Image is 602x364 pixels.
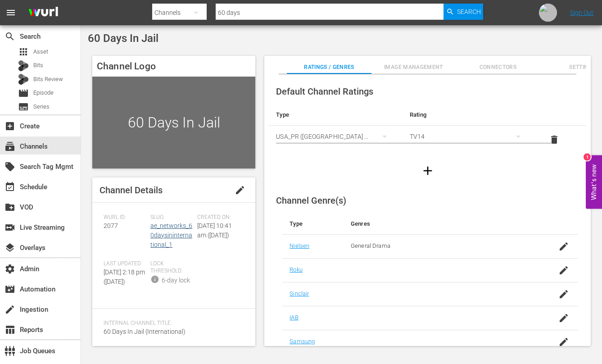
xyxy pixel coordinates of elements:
span: Internal Channel Title: [104,320,240,327]
a: IAB [290,314,298,321]
span: Asset [18,46,29,57]
th: Rating [403,104,536,126]
button: Search [444,4,483,20]
span: Overlays [5,242,15,253]
th: Genres [344,213,546,235]
span: Admin [5,264,15,274]
span: Bits Review [33,75,63,84]
div: TV14 [410,124,529,149]
span: 60 Days In Jail (International) [104,328,186,335]
span: Channel Details [100,185,163,196]
span: delete [549,134,560,145]
span: Slug: [150,214,193,221]
span: Default Channel Ratings [276,86,373,97]
span: 2077 [104,222,118,229]
span: [DATE] 10:41 am ([DATE]) [197,222,232,239]
a: Nielsen [290,242,309,249]
span: VOD [5,202,15,213]
span: Episode [33,88,54,97]
span: Live Streaming [5,222,15,233]
span: Search Tag Mgmt [5,161,15,172]
span: Automation [5,284,15,295]
img: ans4CAIJ8jUAAAAAAAAAAAAAAAAAAAAAAAAgQb4GAAAAAAAAAAAAAAAAAAAAAAAAJMjXAAAAAAAAAAAAAAAAAAAAAAAAgAT5G... [22,2,65,23]
span: Job Queues [5,346,15,356]
span: Create [5,121,15,132]
button: delete [543,129,565,150]
a: ae_networks_60daysininternational_1 [150,222,192,248]
span: Series [33,102,50,111]
div: 60 Days In Jail [92,77,255,168]
span: Channel Genre(s) [276,195,346,206]
span: Created On: [197,214,240,221]
span: Search [5,31,15,42]
div: Bits [18,60,29,71]
span: Bits [33,61,43,70]
span: Lock Threshold: [150,260,193,275]
span: Series [18,101,29,112]
span: info [150,275,159,284]
span: Search [457,4,481,20]
span: Schedule [5,182,15,192]
span: Reports [5,324,15,335]
span: menu [5,7,16,18]
span: Connectors [456,63,540,72]
table: simple table [269,104,586,154]
span: Wurl ID: [104,214,146,221]
span: Ingestion [5,304,15,315]
span: Episode [18,88,29,99]
h4: Channel Logo [92,56,255,77]
span: Asset [33,47,48,56]
span: [DATE] 2:18 pm ([DATE]) [104,268,145,285]
a: Roku [290,266,303,273]
div: Bits Review [18,74,29,85]
span: Last Updated: [104,260,146,268]
div: 1 [584,154,591,161]
div: USA_PR ([GEOGRAPHIC_DATA] ([GEOGRAPHIC_DATA])) [276,124,395,149]
a: Samsung [290,338,315,345]
span: edit [235,185,245,196]
span: Ratings / Genres [287,63,371,72]
span: Image Management [371,63,456,72]
a: Sign Out [570,9,593,16]
div: 6-day lock [162,276,190,285]
span: Channels [5,141,15,152]
button: edit [229,179,251,201]
button: Open Feedback Widget [586,155,602,209]
span: 60 Days In Jail [88,32,158,45]
th: Type [282,213,344,235]
a: Sinclair [290,290,309,297]
th: Type [269,104,403,126]
img: photo.jpg [539,4,557,22]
